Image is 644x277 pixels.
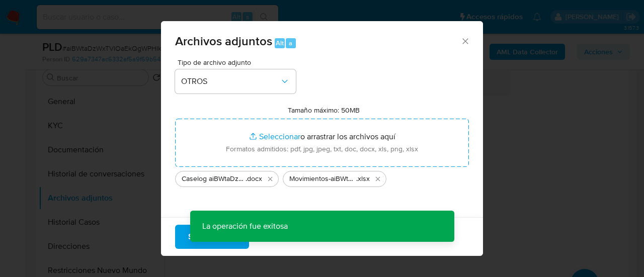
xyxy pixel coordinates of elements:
span: .xlsx [356,174,370,184]
button: Cerrar [460,36,469,45]
button: OTROS [175,69,296,94]
ul: Archivos seleccionados [175,167,469,187]
p: La operación fue exitosa [190,211,300,242]
button: Eliminar Movimientos-aiBWtaDzWxTVIOaEkQgWPHIk.xlsx [372,173,384,185]
button: Subir archivo [175,225,249,249]
span: Alt [276,38,284,48]
span: Tipo de archivo adjunto [178,59,298,66]
span: Cancelar [266,226,299,248]
span: Archivos adjuntos [175,32,272,50]
span: Caselog aiBWtaDzWxTVIOaEkQgWPHIk_2025_07_17_21_08_31 [182,174,246,184]
span: Movimientos-aiBWtaDzWxTVIOaEkQgWPHIk [289,174,356,184]
span: Subir archivo [188,226,236,248]
span: a [289,38,292,48]
span: OTROS [181,76,280,86]
span: .docx [246,174,262,184]
button: Eliminar Caselog aiBWtaDzWxTVIOaEkQgWPHIk_2025_07_17_21_08_31.docx [264,173,276,185]
label: Tamaño máximo: 50MB [288,106,360,115]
